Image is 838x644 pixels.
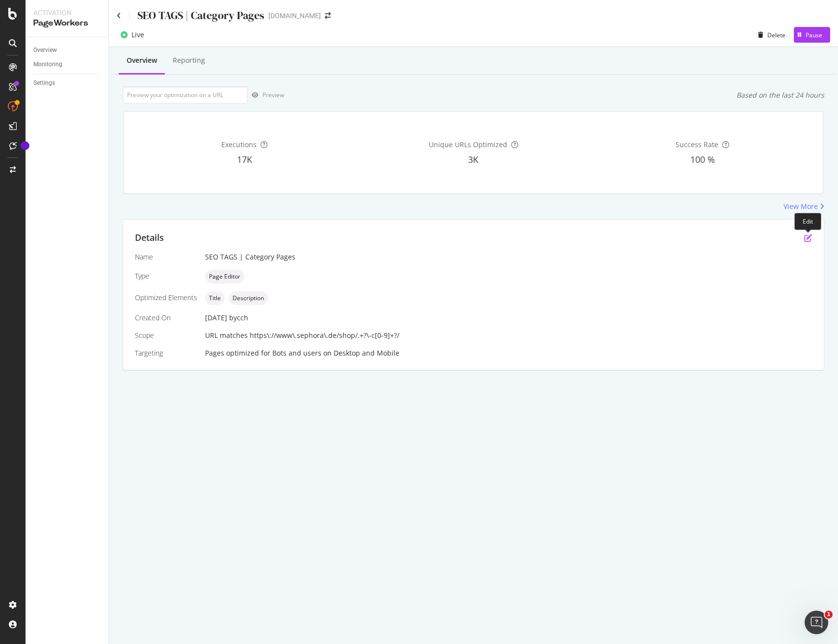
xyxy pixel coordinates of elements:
[33,59,62,70] div: Monitoring
[127,55,157,65] div: Overview
[173,55,205,65] div: Reporting
[805,611,828,634] iframe: Intercom live chat
[794,27,830,43] button: Pause
[767,31,786,39] div: Delete
[33,18,101,29] div: PageWorkers
[205,270,244,283] div: neutral label
[229,291,268,305] div: neutral label
[209,295,221,301] span: Title
[690,154,715,165] span: 100 %
[754,27,786,43] button: Delete
[794,213,821,230] div: Edit
[806,31,822,39] div: Pause
[248,87,284,103] button: Preview
[325,12,331,19] div: arrow-right-arrow-left
[468,154,478,165] span: 3K
[272,348,321,358] div: Bots and users
[784,202,824,211] a: View More
[268,11,321,21] div: [DOMAIN_NAME]
[33,78,102,88] a: Settings
[21,141,29,150] div: Tooltip anchor
[262,91,284,99] div: Preview
[33,45,102,55] a: Overview
[117,12,121,19] a: Click to go back
[804,234,812,242] div: pen-to-square
[825,611,833,618] span: 1
[131,30,144,40] div: Live
[33,45,57,55] div: Overview
[205,291,225,305] div: neutral label
[205,313,812,323] div: [DATE]
[33,8,101,18] div: Activation
[221,140,257,149] span: Executions
[135,331,197,340] div: Scope
[135,313,197,323] div: Created On
[135,348,197,358] div: Targeting
[33,59,102,70] a: Monitoring
[205,252,812,262] div: SEO TAGS | Category Pages
[334,348,399,358] div: Desktop and Mobile
[205,331,399,340] span: URL matches https\://www\.sephora\.de/shop/.+?\-c[0-9]+?/
[123,86,248,103] input: Preview your optimization on a URL
[233,295,264,301] span: Description
[229,313,248,323] div: by cch
[237,154,252,165] span: 17K
[205,348,812,358] div: Pages optimized for on
[135,252,197,262] div: Name
[33,78,55,88] div: Settings
[736,90,824,100] div: Based on the last 24 hours
[135,271,197,281] div: Type
[429,140,507,149] span: Unique URLs Optimized
[209,274,240,280] span: Page Editor
[676,140,718,149] span: Success Rate
[784,202,818,211] div: View More
[137,8,264,23] div: SEO TAGS | Category Pages
[135,293,197,303] div: Optimized Elements
[135,232,164,244] div: Details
